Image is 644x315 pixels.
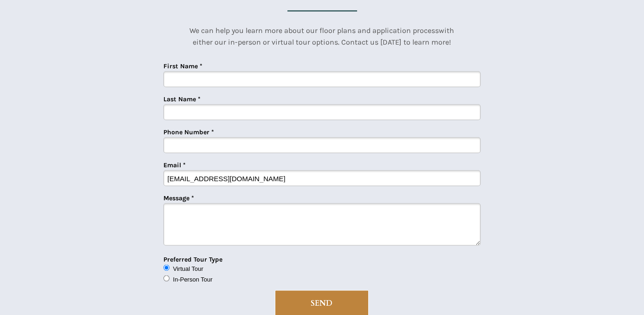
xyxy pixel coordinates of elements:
[163,194,194,202] span: Message *
[163,95,201,103] span: Last Name *
[173,276,213,282] span: In-Person Tour
[275,299,368,308] span: SEND
[251,26,439,35] span: arn more about our floor plans and application process
[163,62,202,70] span: First Name *
[163,128,214,136] span: Phone Number *
[189,26,251,35] span: We can help you le
[163,161,186,169] span: Email *
[173,265,203,272] span: Virtual Tour
[163,255,222,263] span: Preferred Tour Type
